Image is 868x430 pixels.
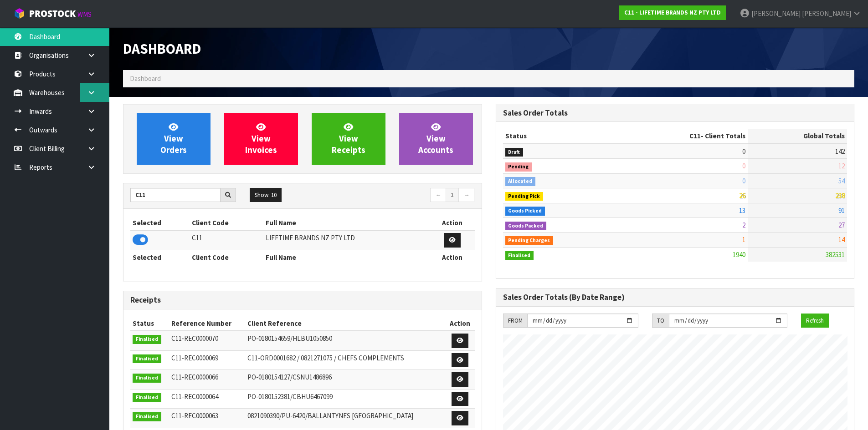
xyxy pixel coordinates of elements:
[224,113,298,165] a: ViewInvoices
[169,316,245,331] th: Reference Number
[263,216,430,230] th: Full Name
[748,129,847,143] th: Global Totals
[742,147,745,156] span: 0
[399,113,473,165] a: ViewAccounts
[137,113,211,165] a: ViewOrders
[130,216,190,230] th: Selected
[733,250,745,259] span: 1940
[247,411,413,420] span: 0821090390/PU-6420/BALLANTYNES [GEOGRAPHIC_DATA]
[616,129,748,143] th: - Client Totals
[171,373,218,381] span: C11-REC0000066
[505,162,532,172] span: Pending
[838,221,845,229] span: 27
[689,132,701,140] span: C11
[430,216,475,230] th: Action
[160,121,187,156] span: View Orders
[505,148,524,157] span: Draft
[619,5,726,20] a: C11 - LIFETIME BRANDS NZ PTY LTD
[133,393,161,402] span: Finalised
[77,10,92,19] small: WMS
[505,222,547,231] span: Goods Packed
[133,412,161,421] span: Finalised
[190,250,263,264] th: Client Code
[838,206,845,215] span: 91
[130,250,190,264] th: Selected
[742,235,745,244] span: 1
[505,251,534,260] span: Finalised
[312,113,385,165] a: ViewReceipts
[263,250,430,264] th: Full Name
[801,314,829,328] button: Refresh
[835,147,845,156] span: 142
[123,40,201,58] span: Dashboard
[332,121,365,156] span: View Receipts
[503,109,847,117] h3: Sales Order Totals
[739,191,745,200] span: 26
[751,9,801,18] span: [PERSON_NAME]
[133,335,161,344] span: Finalised
[245,316,445,331] th: Client Reference
[505,207,545,216] span: Goods Picked
[742,177,745,185] span: 0
[247,373,332,381] span: PO-0180154127/CSNU1486896
[505,236,554,245] span: Pending Charges
[190,230,263,250] td: C11
[503,129,617,143] th: Status
[624,9,721,16] strong: C11 - LIFETIME BRANDS NZ PTY LTD
[505,177,536,186] span: Allocated
[458,188,474,202] a: →
[838,177,845,185] span: 54
[130,316,169,331] th: Status
[445,316,475,331] th: Action
[247,354,404,362] span: C11-ORD0001682 / 0821271075 / CHEFS COMPLEMENTS
[171,392,218,401] span: C11-REC0000064
[130,296,475,304] h3: Receipts
[739,206,745,215] span: 13
[430,188,446,202] a: ←
[309,188,475,204] nav: Page navigation
[742,162,745,170] span: 0
[652,314,669,328] div: TO
[133,374,161,383] span: Finalised
[130,188,221,202] input: Search clients
[835,191,845,200] span: 238
[171,354,218,362] span: C11-REC0000069
[503,293,847,302] h3: Sales Order Totals (By Date Range)
[418,121,453,156] span: View Accounts
[503,314,527,328] div: FROM
[190,216,263,230] th: Client Code
[14,8,25,19] img: cube-alt.png
[263,230,430,250] td: LIFETIME BRANDS NZ PTY LTD
[838,162,845,170] span: 12
[742,221,745,229] span: 2
[446,188,459,202] a: 1
[247,334,332,343] span: PO-0180154659/HLBU1050850
[838,235,845,244] span: 14
[430,250,475,264] th: Action
[171,334,218,343] span: C11-REC0000070
[130,74,161,83] span: Dashboard
[247,392,333,401] span: PO-0180152381/CBHU6467099
[29,8,76,20] span: ProStock
[505,192,544,201] span: Pending Pick
[171,411,218,420] span: C11-REC0000063
[802,9,851,18] span: [PERSON_NAME]
[245,121,277,156] span: View Invoices
[826,250,845,259] span: 382531
[133,354,161,364] span: Finalised
[250,188,282,202] button: Show: 10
